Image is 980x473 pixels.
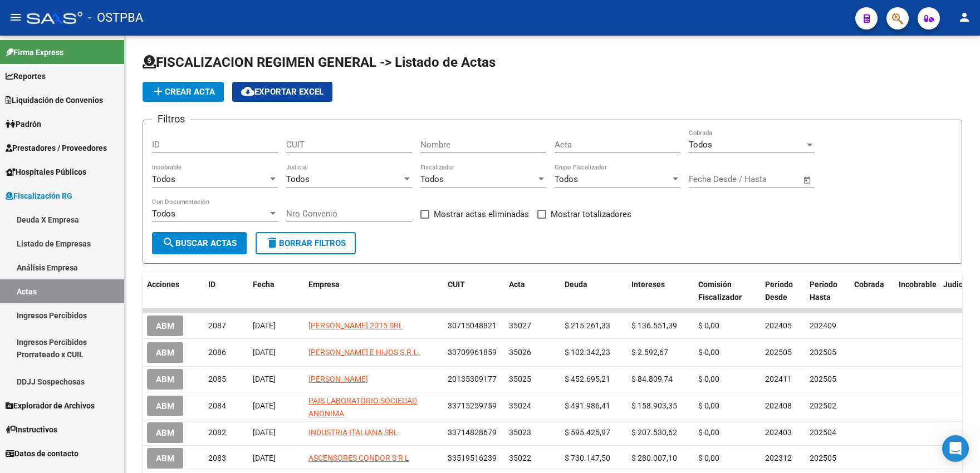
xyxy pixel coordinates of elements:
span: Todos [420,174,444,184]
span: $ 158.903,35 [631,401,677,410]
span: [DATE] [253,401,276,410]
span: 202505 [810,348,836,357]
datatable-header-cell: Período Hasta [805,273,850,309]
span: $ 595.425,97 [565,428,610,437]
datatable-header-cell: Fecha [248,273,304,309]
span: $ 0,00 [698,321,719,330]
mat-icon: delete [266,236,279,249]
span: ASCENSORES CONDOR S R L [308,454,409,462]
button: Crear Acta [143,82,224,102]
datatable-header-cell: Deuda [560,273,627,309]
span: $ 0,00 [698,348,719,357]
span: [DATE] [253,348,276,357]
datatable-header-cell: ID [204,273,248,309]
span: Reportes [6,70,46,82]
span: Todos [689,140,712,150]
span: Cobrada [854,280,884,289]
span: Comisión Fiscalizador [698,280,742,302]
button: Open calendar [801,174,814,186]
span: 2087 [208,321,226,330]
datatable-header-cell: Incobrable [894,273,939,309]
span: FISCALIZACION REGIMEN GENERAL -> Listado de Actas [143,55,496,70]
span: PAIS LABORATORIO SOCIEDAD ANONIMA [308,396,417,418]
span: Liquidación de Convenios [6,94,103,106]
button: Borrar Filtros [256,232,356,254]
span: 2082 [208,428,226,437]
span: 202505 [765,348,792,357]
span: Mostrar totalizadores [551,208,631,221]
span: Padrón [6,118,41,130]
datatable-header-cell: Empresa [304,273,443,309]
span: Incobrable [899,280,937,289]
span: 33714828679 [448,428,497,437]
datatable-header-cell: Período Desde [761,273,805,309]
span: Período Hasta [810,280,837,302]
button: ABM [147,448,183,469]
span: 202504 [810,428,836,437]
span: Instructivos [6,423,57,436]
h3: Filtros [152,111,190,127]
span: 35022 [509,454,531,462]
span: 35025 [509,375,531,383]
mat-icon: search [162,236,175,249]
span: Explorador de Archivos [6,400,95,412]
mat-icon: add [151,85,165,98]
span: 202312 [765,454,792,462]
span: 20135309177 [448,375,497,383]
span: 2085 [208,375,226,383]
span: [DATE] [253,321,276,330]
span: Firma Express [6,46,63,58]
span: $ 207.530,62 [631,428,677,437]
span: 35026 [509,348,531,357]
span: $ 0,00 [698,428,719,437]
span: Judicial [943,280,972,289]
span: 33519516239 [448,454,497,462]
span: Prestadores / Proveedores [6,142,107,154]
span: Todos [152,209,175,219]
span: $ 0,00 [698,401,719,410]
span: 202502 [810,401,836,410]
span: 202505 [810,454,836,462]
span: $ 452.695,21 [565,375,610,383]
span: Todos [555,174,578,184]
datatable-header-cell: Cobrada [850,273,894,309]
span: ABM [156,428,174,438]
span: $ 102.342,23 [565,348,610,357]
span: [DATE] [253,375,276,383]
input: End date [735,174,789,184]
span: $ 136.551,39 [631,321,677,330]
mat-icon: cloud_download [241,85,254,98]
span: Crear Acta [151,87,215,97]
span: 30715048821 [448,321,497,330]
span: Buscar Actas [162,238,237,248]
button: ABM [147,422,183,443]
span: INDUSTRIA ITALIANA SRL [308,428,398,437]
span: 35023 [509,428,531,437]
span: $ 215.261,33 [565,321,610,330]
span: [PERSON_NAME] 2015 SRL [308,321,403,330]
span: 2083 [208,454,226,462]
span: Todos [152,174,175,184]
span: 33709961859 [448,348,497,357]
span: Deuda [565,280,587,289]
datatable-header-cell: Acta [504,273,560,309]
span: Exportar EXCEL [241,87,324,97]
span: Hospitales Públicos [6,166,86,178]
span: Borrar Filtros [266,238,346,248]
span: ABM [156,348,174,358]
span: 2084 [208,401,226,410]
datatable-header-cell: Intereses [627,273,694,309]
span: Acciones [147,280,179,289]
button: Buscar Actas [152,232,247,254]
datatable-header-cell: Acciones [143,273,204,309]
mat-icon: menu [9,11,22,24]
span: Empresa [308,280,340,289]
button: ABM [147,396,183,416]
input: Start date [689,174,725,184]
button: Exportar EXCEL [232,82,332,102]
span: 2086 [208,348,226,357]
button: ABM [147,342,183,363]
span: 35024 [509,401,531,410]
mat-icon: person [958,11,971,24]
span: $ 280.007,10 [631,454,677,462]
